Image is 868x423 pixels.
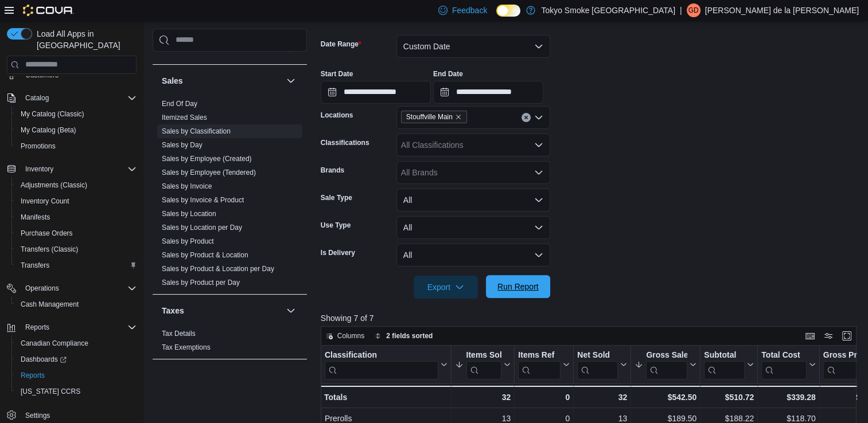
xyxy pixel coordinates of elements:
[761,350,806,361] div: Total Cost
[534,168,543,177] button: Open list of options
[534,113,543,122] button: Open list of options
[466,350,501,361] div: Items Sold
[452,5,487,16] span: Feedback
[16,258,137,272] span: Transfers
[635,350,696,379] button: Gross Sales
[2,90,141,106] button: Catalog
[321,40,361,49] label: Date Range
[21,339,88,348] span: Canadian Compliance
[284,304,298,318] button: Taxes
[162,305,282,316] button: Taxes
[162,209,216,218] span: Sales by Location
[16,352,71,366] a: Dashboards
[321,138,369,147] label: Classifications
[11,225,141,241] button: Purchase Orders
[162,305,184,316] h3: Taxes
[16,123,81,137] a: My Catalog (Beta)
[840,329,854,343] button: Enter fullscreen
[162,264,274,273] span: Sales by Product & Location per Day
[16,258,54,272] a: Transfers
[284,74,298,88] button: Sales
[11,383,141,399] button: [US_STATE] CCRS
[11,209,141,225] button: Manifests
[16,369,137,382] span: Reports
[803,329,817,343] button: Keyboard shortcuts
[16,297,137,311] span: Cash Management
[16,178,137,192] span: Adjustments (Classic)
[21,408,137,422] span: Settings
[16,178,92,192] a: Adjustments (Classic)
[162,168,256,177] span: Sales by Employee (Tendered)
[321,221,351,230] label: Use Type
[321,111,353,120] label: Locations
[518,390,570,404] div: 0
[321,248,355,257] label: Is Delivery
[162,195,244,205] span: Sales by Invoice & Product
[16,385,137,398] span: Washington CCRS
[16,107,89,121] a: My Catalog (Classic)
[25,323,49,332] span: Reports
[162,343,211,352] span: Tax Exemptions
[822,329,835,343] button: Display options
[518,350,570,379] button: Items Ref
[454,390,511,404] div: 32
[162,169,256,177] a: Sales by Employee (Tendered)
[162,250,248,260] span: Sales by Product & Location
[11,122,141,138] button: My Catalog (Beta)
[2,319,141,335] button: Reports
[16,242,137,256] span: Transfers (Classic)
[21,371,45,380] span: Reports
[11,296,141,312] button: Cash Management
[688,3,699,17] span: Gd
[2,161,141,177] button: Inventory
[21,126,76,135] span: My Catalog (Beta)
[16,107,137,121] span: My Catalog (Classic)
[25,284,59,293] span: Operations
[646,350,687,361] div: Gross Sales
[21,261,49,270] span: Transfers
[162,154,252,163] span: Sales by Employee (Created)
[337,331,364,340] span: Columns
[370,329,437,343] button: 2 fields sorted
[162,140,203,150] span: Sales by Day
[396,216,550,239] button: All
[433,69,463,79] label: End Date
[396,244,550,267] button: All
[577,350,627,379] button: Net Sold
[541,3,675,17] p: Tokyo Smoke [GEOGRAPHIC_DATA]
[21,320,137,334] span: Reports
[162,182,212,190] a: Sales by Invoice
[162,141,203,149] a: Sales by Day
[2,406,141,423] button: Settings
[11,351,141,367] a: Dashboards
[704,350,754,379] button: Subtotal
[162,75,183,87] h3: Sales
[25,411,50,420] span: Settings
[704,350,745,379] div: Subtotal
[21,245,78,254] span: Transfers (Classic)
[23,5,74,16] img: Cova
[433,81,543,104] input: Press the down key to open a popover containing a calendar.
[16,139,60,153] a: Promotions
[25,164,53,174] span: Inventory
[486,275,550,298] button: Run Report
[325,350,447,379] button: Classification
[162,99,197,108] span: End Of Day
[496,17,497,17] span: Dark Mode
[162,75,282,87] button: Sales
[325,350,438,361] div: Classification
[325,350,438,379] div: Classification
[761,350,815,379] button: Total Cost
[518,350,560,379] div: Items Ref
[21,91,137,105] span: Catalog
[16,210,55,224] a: Manifests
[16,226,137,240] span: Purchase Orders
[321,166,344,175] label: Brands
[16,352,137,366] span: Dashboards
[21,162,58,176] button: Inventory
[21,281,64,295] button: Operations
[761,350,806,379] div: Total Cost
[396,35,550,58] button: Custom Date
[21,213,50,222] span: Manifests
[687,3,700,17] div: Giuseppe de la Rosa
